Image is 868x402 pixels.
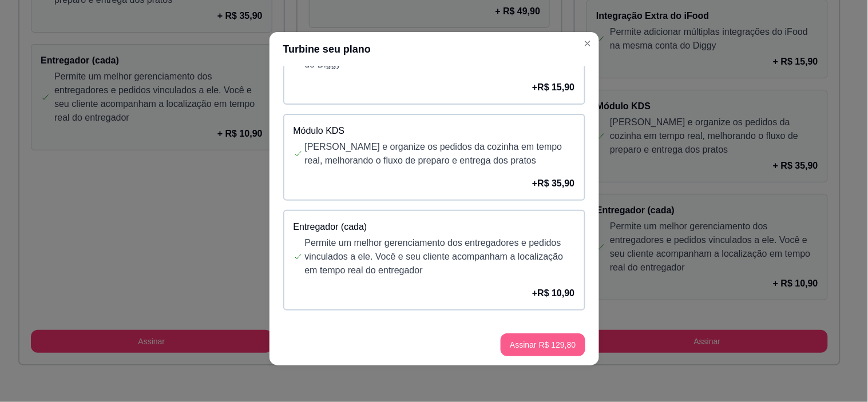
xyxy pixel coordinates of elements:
p: [PERSON_NAME] e organize os pedidos da cozinha em tempo real, melhorando o fluxo de preparo e ent... [305,140,575,168]
p: + R$ 15,90 [532,81,574,94]
button: Assinar R$ 129,80 [501,333,585,356]
button: Close [578,34,597,53]
p: Módulo KDS [294,124,575,138]
header: Turbine seu plano [269,32,599,66]
p: Entregador (cada) [294,220,575,234]
p: Permite um melhor gerenciamento dos entregadores e pedidos vinculados a ele. Você e seu cliente a... [305,236,575,277]
p: + R$ 10,90 [532,286,574,300]
p: + R$ 35,90 [532,177,574,190]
